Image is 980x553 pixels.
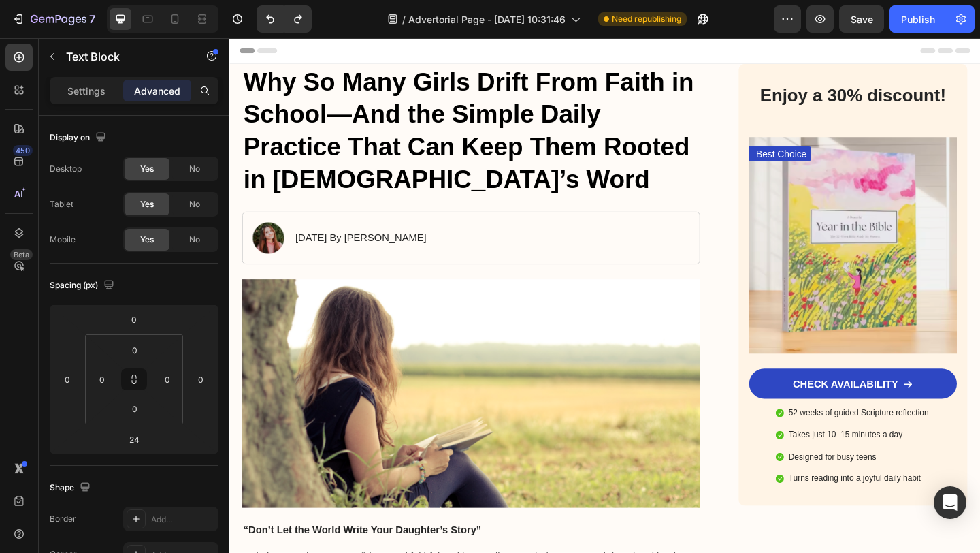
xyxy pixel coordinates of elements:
div: Display on [50,129,109,147]
p: Best Choice [573,119,628,133]
span: Yes [140,234,154,246]
input: 0px [121,340,148,360]
div: Desktop [50,163,82,175]
button: Save [839,5,884,33]
span: / [402,12,406,27]
input: 0px [121,398,148,419]
div: Mobile [50,234,76,246]
strong: “Don’t Let the World Write Your Daughter’s Story” [15,529,274,541]
span: No [189,198,200,210]
p: Takes just 10–15 minutes a day [608,426,761,438]
p: 52 weeks of guided Scripture reflection [608,402,761,414]
button: Publish [889,5,947,33]
p: Turns reading into a joyful daily habit [608,473,761,485]
div: Publish [901,12,935,27]
input: 0 [120,309,148,330]
img: gempages_576859238949716731-d1197bb5-ef1d-4d5a-b65d-2e598175e694.png [566,108,791,343]
div: Spacing (px) [50,276,117,295]
span: Save [851,14,873,25]
input: 0 [191,369,211,390]
span: No [189,163,200,175]
span: Need republishing [612,13,681,25]
div: Add... [151,513,215,526]
a: CHECK AVAILABILITY [566,360,791,392]
div: 450 [13,145,33,156]
input: 24 [120,429,148,449]
div: Shape [50,479,93,497]
div: Open Intercom Messenger [934,486,966,519]
span: Yes [140,163,154,175]
p: Designed for busy teens [608,450,761,462]
input: 0px [157,369,178,390]
p: 7 [89,11,95,27]
span: No [189,234,200,246]
div: Beta [10,249,33,260]
div: Tablet [50,198,73,210]
button: 7 [5,5,101,33]
span: Yes [140,198,154,210]
p: CHECK AVAILABILITY [613,370,728,384]
iframe: Design area [229,38,980,553]
input: 0 [57,369,78,390]
div: Undo/Redo [257,5,312,33]
div: Border [50,513,76,525]
p: Advanced [134,84,180,98]
h2: Enjoy a 30% discount! [572,50,785,76]
p: Settings [67,84,105,98]
input: 0px [92,369,112,390]
span: Advertorial Page - [DATE] 10:31:46 [408,12,566,27]
p: Text Block [66,48,182,65]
